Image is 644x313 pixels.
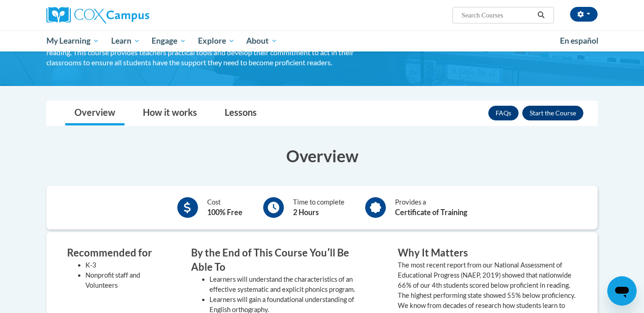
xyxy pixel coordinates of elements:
a: How it works [134,101,206,125]
button: Search [534,10,548,21]
a: Explore [192,30,241,51]
h3: By the End of This Course Youʹll Be Able To [191,246,370,274]
a: About [241,30,284,51]
span: Learn [111,35,140,46]
a: Learn [105,30,146,51]
a: En español [554,31,604,51]
div: Cost [207,197,243,218]
li: Learners will understand the characteristics of an effective systematic and explicit phonics prog... [209,274,370,295]
div: Provides a [395,197,467,218]
h3: Recommended for [67,246,164,260]
a: FAQs [488,106,519,120]
iframe: Button to launch messaging window [607,276,637,306]
span: About [246,35,277,46]
img: Cox Campus [46,7,149,23]
button: Enroll [522,106,583,120]
b: Certificate of Training [395,208,467,216]
button: Account Settings [570,7,598,22]
a: Engage [146,30,192,51]
h3: Why It Matters [398,246,577,260]
a: Overview [65,101,124,125]
b: 100% Free [207,208,243,216]
div: Time to complete [293,197,345,218]
span: En español [560,36,599,46]
span: Engage [152,35,186,46]
a: Cox Campus [46,7,221,23]
li: K-3 [85,260,164,270]
b: 2 Hours [293,208,319,216]
span: Explore [198,35,235,46]
h3: Overview [46,144,598,167]
div: Main menu [33,30,611,51]
li: Nonprofit staff and Volunteers [85,270,164,290]
span: My Learning [46,35,99,46]
a: Lessons [215,101,266,125]
a: My Learning [40,30,105,51]
input: Search Courses [461,10,534,21]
